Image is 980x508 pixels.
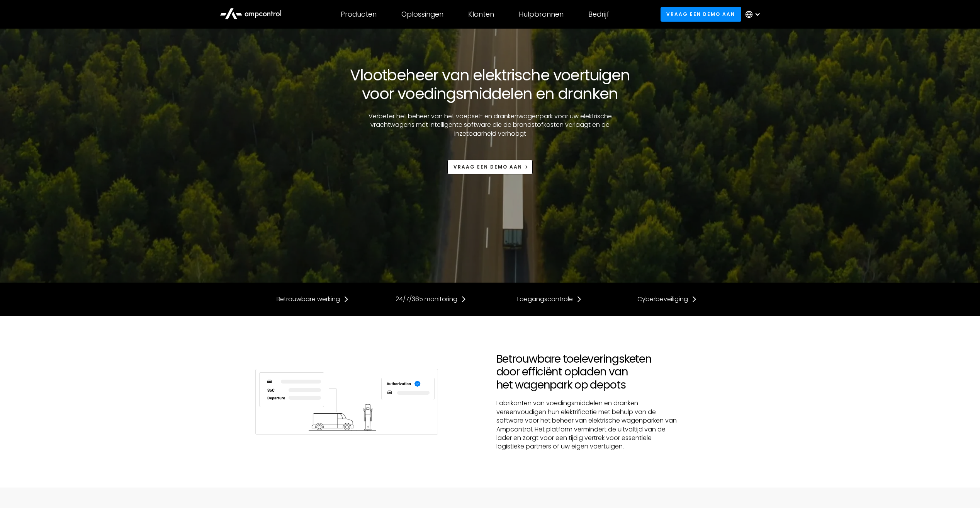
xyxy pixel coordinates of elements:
div: Oplossingen [401,10,443,19]
a: Betrouwbare werking [277,295,349,303]
a: 24/7/365 monitoring [396,295,467,303]
a: VRAAG EEN DEMO AAN [447,160,533,174]
div: Betrouwbare werking [277,295,340,303]
div: Toegangscontrole [516,295,573,303]
a: Vraag een demo aan [661,7,741,21]
div: Producten [341,10,377,19]
div: Hulpbronnen [519,10,564,19]
span: VRAAG EEN DEMO AAN [453,164,522,170]
div: 24/7/365 monitoring [396,295,457,303]
img: platform voor het beheer van elektrische levensmiddelen- en drankenparken voor SoC-monitoring [255,341,438,463]
div: Klanten [468,10,494,19]
p: Fabrikanten van voedingsmiddelen en dranken vereenvoudigen hun elektrificatie met behulp van de s... [496,399,679,451]
a: Toegangscontrole [516,295,582,303]
h1: Vlootbeheer van elektrische voertuigen voor voedingsmiddelen en dranken [255,66,725,103]
div: Cyberbeveiliging [637,295,688,303]
p: Verbeter het beheer van het voedsel- en drankenwagenpark voor uw elektrische vrachtwagens met int... [349,112,631,138]
a: Cyberbeveiliging [637,295,697,303]
div: Bedrijf [588,10,609,19]
h2: Betrouwbare toeleveringsketen door efficiënt opladen van het wagenpark op depots [496,353,679,392]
